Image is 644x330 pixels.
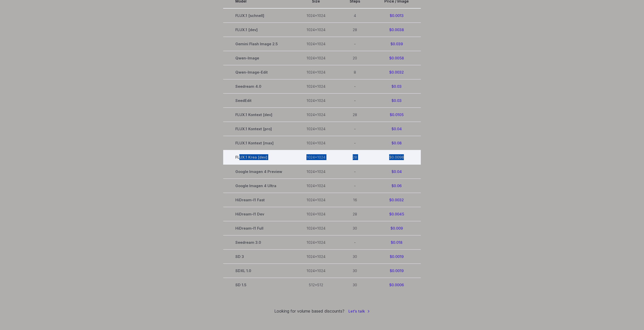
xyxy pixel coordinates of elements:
td: $0.009 [372,221,421,235]
td: $0.018 [372,235,421,249]
td: 30 [338,249,372,263]
td: - [338,164,372,179]
small: Looking for volume based discounts? [274,308,344,315]
td: $0.0038 [372,23,421,37]
td: $0.0045 [372,207,421,221]
td: 1024x1024 [294,122,338,136]
td: 30 [338,278,372,292]
td: - [338,136,372,150]
td: $0.0105 [372,108,421,122]
td: $0.0098 [372,150,421,164]
td: FLUX.1 [schnell] [223,8,294,23]
td: 512x512 [294,278,338,292]
td: 30 [338,221,372,235]
td: 1024x1024 [294,249,338,263]
td: 8 [338,65,372,79]
td: 1024x1024 [294,94,338,108]
td: - [338,37,372,51]
td: $0.0019 [372,263,421,278]
td: 1024x1024 [294,37,338,51]
td: Qwen-Image-Edit [223,65,294,79]
td: $0.0032 [372,65,421,79]
td: 1024x1024 [294,23,338,37]
td: $0.0032 [372,193,421,207]
td: $0.06 [372,179,421,193]
td: SD 1.5 [223,278,294,292]
td: 1024x1024 [294,263,338,278]
td: - [338,94,372,108]
td: Google Imagen 4 Preview [223,164,294,179]
td: 1024x1024 [294,193,338,207]
td: SeedEdit [223,94,294,108]
td: 20 [338,51,372,65]
td: Seedream 3.0 [223,235,294,249]
td: SD 3 [223,249,294,263]
td: 1024x1024 [294,8,338,23]
td: $0.0013 [372,8,421,23]
td: 1024x1024 [294,150,338,164]
td: FLUX.1 Kontext [max] [223,136,294,150]
td: HiDream-I1 Full [223,221,294,235]
td: 1024x1024 [294,235,338,249]
td: FLUX.1 [dev] [223,23,294,37]
td: FLUX.1 Kontext [dev] [223,108,294,122]
td: 4 [338,8,372,23]
td: $0.0006 [372,278,421,292]
td: Google Imagen 4 Ultra [223,179,294,193]
td: 1024x1024 [294,207,338,221]
td: HiDream-I1 Dev [223,207,294,221]
td: $0.03 [372,94,421,108]
td: 28 [338,108,372,122]
td: 28 [338,150,372,164]
td: 1024x1024 [294,108,338,122]
td: - [338,235,372,249]
span: Gemini Flash Image 2.5 [235,41,282,47]
td: 28 [338,207,372,221]
td: Qwen-Image [223,51,294,65]
td: Seedream 4.0 [223,79,294,94]
td: SDXL 1.0 [223,263,294,278]
td: FLUX.1 Kontext [pro] [223,122,294,136]
td: 1024x1024 [294,136,338,150]
td: FLUX.1 Krea [dev] [223,150,294,164]
td: - [338,179,372,193]
td: $0.04 [372,164,421,179]
td: 28 [338,23,372,37]
a: Let's talk [348,308,370,314]
td: 30 [338,263,372,278]
td: 1024x1024 [294,179,338,193]
td: 1024x1024 [294,164,338,179]
td: 1024x1024 [294,79,338,94]
td: - [338,79,372,94]
td: 1024x1024 [294,65,338,79]
td: - [338,122,372,136]
td: 1024x1024 [294,51,338,65]
td: $0.0058 [372,51,421,65]
td: 16 [338,193,372,207]
td: 1024x1024 [294,221,338,235]
td: $0.04 [372,122,421,136]
td: $0.039 [372,37,421,51]
td: $0.0019 [372,249,421,263]
td: $0.08 [372,136,421,150]
td: HiDream-I1 Fast [223,193,294,207]
td: $0.03 [372,79,421,94]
